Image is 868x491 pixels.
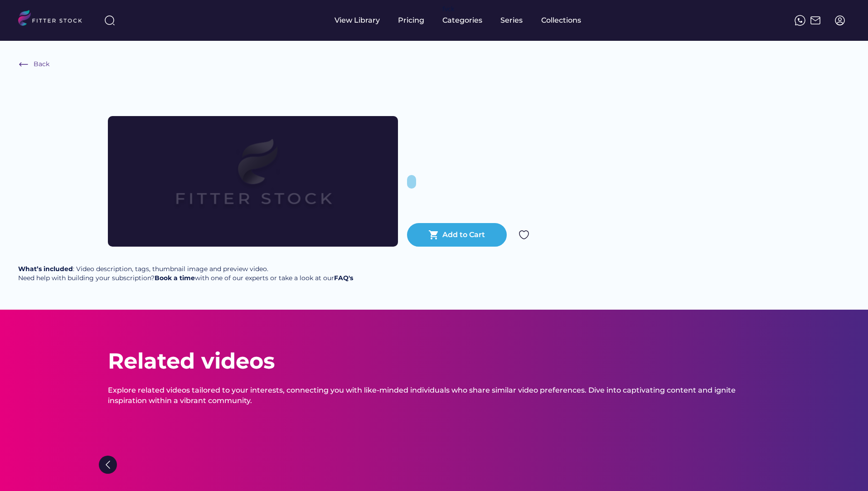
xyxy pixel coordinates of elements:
[500,15,523,25] div: Series
[18,10,90,29] img: LOGO.svg
[99,456,117,474] img: Group%201000002322%20%281%29.svg
[334,274,353,282] a: FAQ's
[18,265,73,273] strong: What’s included
[398,15,424,25] div: Pricing
[428,229,439,240] button: shopping_cart
[795,15,805,26] img: meteor-icons_whatsapp%20%281%29.svg
[834,15,845,26] img: profile-circle.svg
[155,274,195,282] a: Book a time
[810,15,821,26] img: Frame%2051.svg
[18,265,353,282] div: : Video description, tags, thumbnail image and preview video. Need help with building your subscr...
[519,229,529,240] img: Group%201000002324.svg
[442,5,454,14] div: fvck
[34,60,49,69] div: Back
[335,15,380,25] div: View Library
[442,230,485,240] div: Add to Cart
[137,116,369,247] img: Frame%2079%20%281%29.svg
[18,59,29,70] img: Frame%20%286%29.svg
[108,385,761,406] div: Explore related videos tailored to your interests, connecting you with like-minded individuals wh...
[541,15,581,25] div: Collections
[442,15,482,25] div: Categories
[108,346,275,376] div: Related videos
[104,15,115,26] img: search-normal%203.svg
